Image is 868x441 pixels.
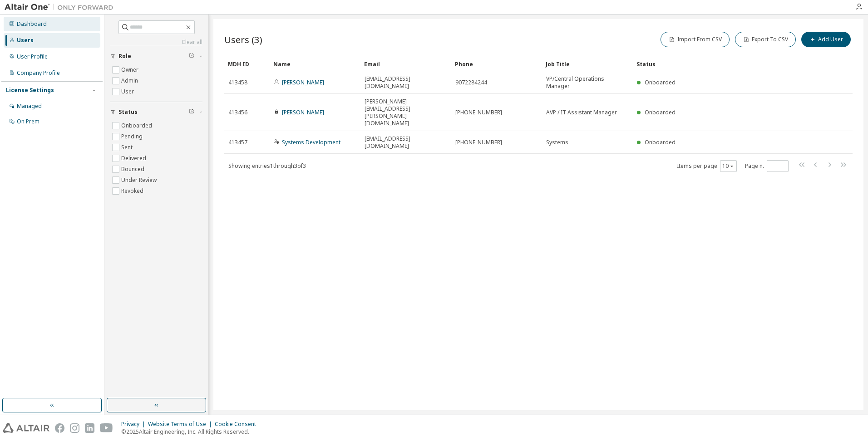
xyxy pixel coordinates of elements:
span: [PHONE_NUMBER] [455,109,502,116]
button: 10 [722,162,735,170]
label: Delivered [121,153,148,164]
span: Onboarded [645,138,676,146]
img: facebook.svg [55,423,64,433]
a: Systems Development [282,138,340,146]
label: Onboarded [121,120,154,131]
span: Onboarded [645,78,676,86]
span: VP/Central Operations Manager [546,75,629,90]
label: Admin [121,75,140,86]
a: Clear all [110,39,202,46]
span: Status [118,108,138,116]
span: Page n. [745,160,789,172]
label: Bounced [121,164,146,175]
button: Role [110,46,202,66]
div: Managed [17,103,42,110]
div: Job Title [546,57,629,71]
button: Add User [801,32,851,47]
span: Clear filter [189,108,194,116]
div: MDH ID [228,57,266,71]
label: User [121,86,136,97]
span: [EMAIL_ADDRESS][DOMAIN_NAME] [365,135,447,150]
span: Onboarded [645,108,676,116]
div: Company Profile [17,69,60,77]
div: Status [636,57,805,71]
img: linkedin.svg [85,423,94,433]
div: Privacy [121,421,148,428]
div: Cookie Consent [215,421,261,428]
a: [PERSON_NAME] [282,78,324,86]
span: [EMAIL_ADDRESS][DOMAIN_NAME] [365,75,447,90]
span: AVP / IT Assistant Manager [546,109,617,116]
img: altair_logo.svg [3,423,49,433]
div: Name [273,57,357,71]
button: Status [110,102,202,122]
span: 413457 [228,139,247,146]
label: Owner [121,64,140,75]
img: youtube.svg [100,423,113,433]
label: Revoked [121,186,145,196]
span: 9072284244 [455,79,487,86]
div: Dashboard [17,20,47,28]
button: Export To CSV [735,32,796,47]
span: Users (3) [224,33,262,46]
a: [PERSON_NAME] [282,108,324,116]
label: Sent [121,142,134,153]
span: [PERSON_NAME][EMAIL_ADDRESS][PERSON_NAME][DOMAIN_NAME] [365,98,447,127]
p: © 2025 Altair Engineering, Inc. All Rights Reserved. [121,428,261,436]
label: Under Review [121,175,158,186]
span: Items per page [677,160,737,172]
span: 413456 [228,109,247,116]
div: User Profile [17,53,48,60]
span: Role [118,53,131,60]
div: Phone [455,57,538,71]
img: Altair One [5,3,118,12]
div: Website Terms of Use [148,421,215,428]
div: On Prem [17,118,39,125]
img: instagram.svg [70,423,79,433]
span: 413458 [228,79,247,86]
label: Pending [121,131,144,142]
span: [PHONE_NUMBER] [455,139,502,146]
div: Users [17,37,34,44]
span: Clear filter [189,53,194,60]
span: Systems [546,139,568,146]
button: Import From CSV [661,32,730,47]
div: Email [364,57,448,71]
span: Showing entries 1 through 3 of 3 [228,162,306,170]
div: License Settings [6,87,54,94]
